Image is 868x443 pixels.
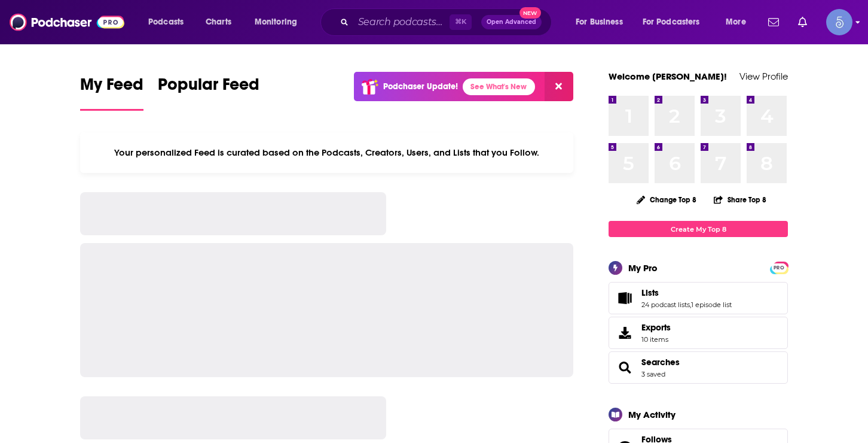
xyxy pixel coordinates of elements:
[717,13,761,32] button: open menu
[158,74,259,111] a: Popular Feed
[641,335,671,344] span: 10 items
[10,11,124,34] img: Podchaser - Follow, Share and Rate Podcasts
[80,74,143,102] span: My Feed
[739,71,788,82] a: View Profile
[690,301,691,309] span: ,
[246,13,313,32] button: open menu
[772,263,786,272] span: PRO
[80,132,573,173] div: Your personalized Feed is curated based on the Podcasts, Creators, Users, and Lists that you Follow.
[450,14,472,30] span: ⌘ K
[641,287,732,298] a: Lists
[463,78,535,95] a: See What's New
[691,301,732,309] a: 1 episode list
[80,74,143,111] a: My Feed
[613,324,637,341] span: Exports
[635,13,717,32] button: open menu
[628,262,658,274] div: My Pro
[826,9,852,35] span: Logged in as Spiral5-G1
[643,14,700,31] span: For Podcasters
[713,188,767,211] button: Share Top 8
[609,282,788,314] span: Lists
[198,13,239,32] a: Charts
[158,74,259,102] span: Popular Feed
[383,81,458,92] p: Podchaser Update!
[613,359,637,376] a: Searches
[826,9,852,35] img: User Profile
[641,287,659,298] span: Lists
[148,14,184,31] span: Podcasts
[641,301,690,309] a: 24 podcast lists
[793,12,812,32] a: Show notifications dropdown
[641,322,671,333] span: Exports
[641,370,665,378] a: 3 saved
[726,14,746,31] span: More
[481,15,542,29] button: Open AdvancedNew
[609,71,727,82] a: Welcome [PERSON_NAME]!
[206,14,231,31] span: Charts
[772,263,786,272] a: PRO
[826,9,852,35] button: Show profile menu
[763,12,784,32] a: Show notifications dropdown
[609,221,788,237] a: Create My Top 8
[613,290,637,307] a: Lists
[332,8,563,36] div: Search podcasts, credits, & more...
[629,192,704,207] button: Change Top 8
[628,409,676,420] div: My Activity
[609,351,788,384] span: Searches
[140,13,199,32] button: open menu
[353,13,450,32] input: Search podcasts, credits, & more...
[255,14,297,31] span: Monitoring
[487,19,536,25] span: Open Advanced
[609,317,788,349] a: Exports
[519,7,541,19] span: New
[567,13,638,32] button: open menu
[641,357,680,368] a: Searches
[576,14,623,31] span: For Business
